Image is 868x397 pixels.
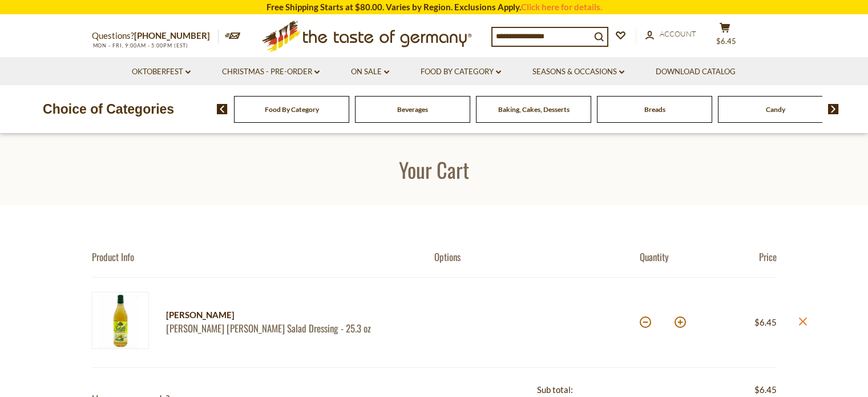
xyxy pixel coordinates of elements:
a: Oktoberfest [132,66,191,78]
div: [PERSON_NAME] [166,308,414,322]
div: Product Info [92,251,434,263]
img: Kuehne Salata Salad Dressing [92,292,149,349]
span: $6.45 [716,37,736,46]
a: Beverages [397,105,428,114]
div: Price [708,251,777,263]
a: Download Catalog [656,66,736,78]
a: Account [645,28,696,41]
h1: Your Cart [35,157,833,182]
img: next arrow [828,104,839,114]
button: $6.45 [708,22,742,51]
span: Account [660,29,696,38]
a: On Sale [351,66,389,78]
a: Click here for details. [521,2,602,12]
a: Seasons & Occasions [532,66,624,78]
a: Food By Category [265,105,319,114]
span: $6.45 [754,383,777,397]
img: previous arrow [217,104,228,114]
a: [PHONE_NUMBER] [134,30,210,41]
p: Questions? [92,29,219,43]
span: $6.45 [754,317,777,327]
a: Food By Category [421,66,501,78]
div: Quantity [640,251,708,263]
a: Baking, Cakes, Desserts [498,105,570,114]
a: [PERSON_NAME] [PERSON_NAME] Salad Dressing - 25.3 oz [166,322,414,334]
div: Options [434,251,640,263]
a: Breads [644,105,665,114]
a: Christmas - PRE-ORDER [222,66,320,78]
span: Sub total: [537,384,573,395]
a: Candy [766,105,785,114]
span: MON - FRI, 9:00AM - 5:00PM (EST) [92,42,189,49]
